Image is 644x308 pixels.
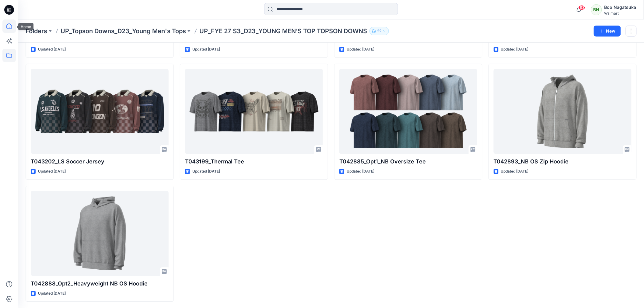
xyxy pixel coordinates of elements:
p: Updated [DATE] [347,46,374,53]
p: Updated [DATE] [501,168,529,175]
button: 22 [369,27,389,35]
a: Folders [26,27,47,35]
p: T043199_Thermal Tee [185,157,323,166]
a: T043199_Thermal Tee [185,69,323,153]
div: Walmart [604,11,636,16]
span: 83 [579,5,585,10]
p: UP_FYE 27 S3_D23_YOUNG MEN’S TOP TOPSON DOWNS [199,27,367,35]
p: Updated [DATE] [192,168,220,175]
p: T042893_NB OS Zip Hoodie [494,157,632,166]
p: Updated [DATE] [192,46,220,53]
p: Updated [DATE] [347,168,374,175]
p: T042885_Opt1_NB Oversize Tee [339,157,477,166]
a: UP_Topson Downs_D23_Young Men's Tops [61,27,186,35]
button: New [594,26,621,37]
p: 22 [377,28,381,34]
p: Updated [DATE] [501,46,529,53]
div: Boo Nagatsuka [604,4,636,11]
div: BN [591,4,602,15]
p: Updated [DATE] [38,290,66,297]
p: Updated [DATE] [38,46,66,53]
p: T042888_Opt2_Heavyweight NB OS Hoodie [31,279,169,288]
p: T043202_LS Soccer Jersey [31,157,169,166]
a: T042888_Opt2_Heavyweight NB OS Hoodie [31,191,169,275]
p: Updated [DATE] [38,168,66,175]
a: T042893_NB OS Zip Hoodie [494,69,632,153]
a: T042885_Opt1_NB Oversize Tee [339,69,477,153]
a: T043202_LS Soccer Jersey [31,69,169,153]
